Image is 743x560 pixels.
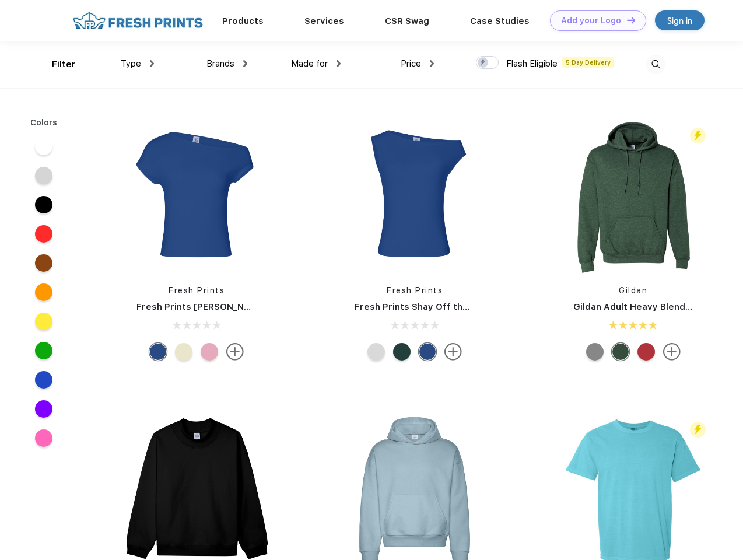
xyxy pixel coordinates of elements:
[201,343,218,360] div: Light Pink
[121,58,141,69] span: Type
[444,343,462,360] img: more.svg
[169,286,225,295] a: Fresh Prints
[222,16,264,26] a: Products
[69,10,206,31] img: fo%20logo%202.webp
[243,60,247,67] img: dropdown.png
[401,58,421,69] span: Price
[136,302,363,312] a: Fresh Prints [PERSON_NAME] Off the Shoulder Top
[304,16,344,26] a: Services
[22,117,66,129] div: Colors
[690,128,706,143] img: flash_active_toggle.svg
[561,16,621,26] div: Add your Logo
[556,118,711,273] img: func=resize&h=266
[226,343,244,360] img: more.svg
[150,60,154,67] img: dropdown.png
[655,10,705,30] a: Sign in
[667,14,692,27] div: Sign in
[419,343,436,360] div: True Blue
[690,422,706,437] img: flash_active_toggle.svg
[586,343,604,360] div: Sport Grey
[430,60,434,67] img: dropdown.png
[367,343,385,360] div: Ash Grey
[387,286,443,295] a: Fresh Prints
[663,343,681,360] img: more.svg
[562,57,614,68] span: 5 Day Delivery
[627,17,635,23] img: DT
[52,58,76,71] div: Filter
[393,343,411,360] div: Green
[385,16,429,26] a: CSR Swag
[612,343,629,360] div: Hth Sp Drk Green
[506,58,558,69] span: Flash Eligible
[355,302,534,312] a: Fresh Prints Shay Off the Shoulder Tank
[119,118,274,273] img: func=resize&h=266
[175,343,192,360] div: Yellow
[619,286,647,295] a: Gildan
[337,60,341,67] img: dropdown.png
[291,58,328,69] span: Made for
[337,118,492,273] img: func=resize&h=266
[149,343,167,360] div: True Blue
[206,58,234,69] span: Brands
[646,55,665,74] img: desktop_search.svg
[637,343,655,360] div: Hth Spt Scrlt Rd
